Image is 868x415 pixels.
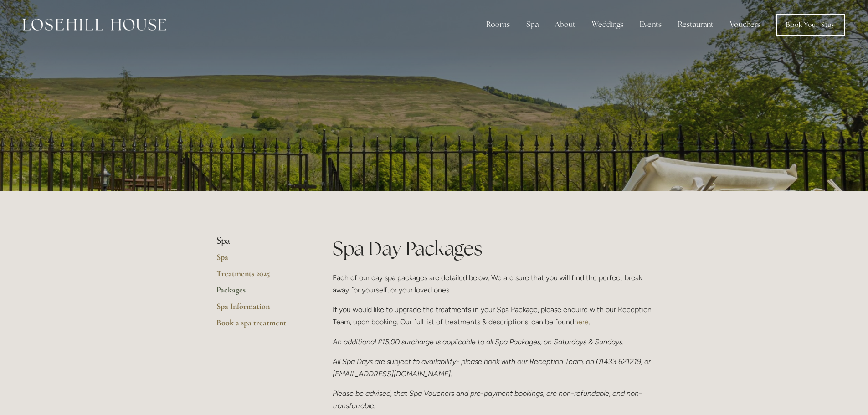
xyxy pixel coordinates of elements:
a: Packages [216,285,303,301]
a: Vouchers [723,15,768,34]
a: Spa [216,252,303,268]
h1: Spa Day Packages [333,235,652,262]
em: All Spa Days are subject to availability- please book with our Reception Team, on 01433 621219, o... [333,357,652,378]
em: Please be advised, that Spa Vouchers and pre-payment bookings, are non-refundable, and non-transf... [333,389,642,410]
img: Losehill House [23,19,166,31]
div: Events [632,15,669,34]
a: here [574,318,589,326]
div: Spa [519,15,546,34]
div: Weddings [585,15,631,34]
em: An additional £15.00 surcharge is applicable to all Spa Packages, on Saturdays & Sundays. [333,338,624,346]
li: Spa [216,235,303,247]
p: Each of our day spa packages are detailed below. We are sure that you will find the perfect break... [333,272,652,296]
div: Rooms [479,15,517,34]
p: If you would like to upgrade the treatments in your Spa Package, please enquire with our Receptio... [333,303,652,328]
a: Book Your Stay [776,14,845,36]
div: Restaurant [671,15,721,34]
div: About [548,15,583,34]
a: Book a spa treatment [216,318,303,334]
a: Treatments 2025 [216,268,303,285]
a: Spa Information [216,301,303,318]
